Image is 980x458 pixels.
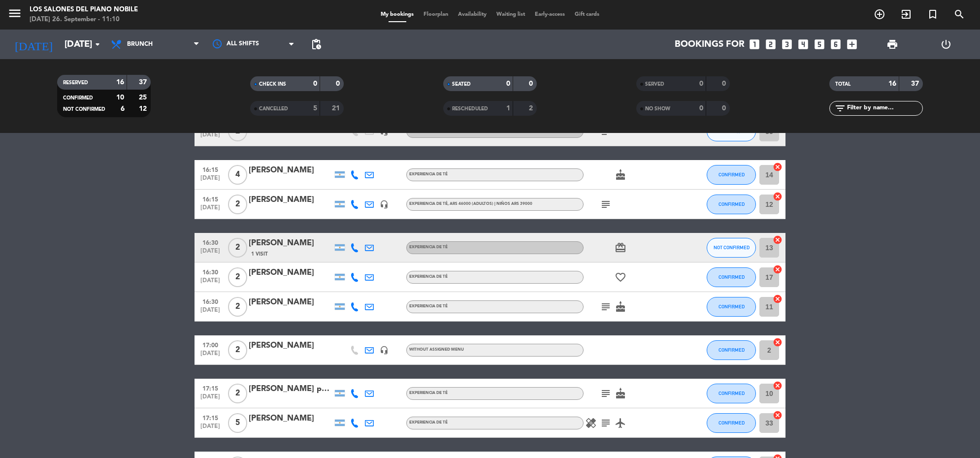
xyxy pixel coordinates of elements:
span: [DATE] [198,423,223,434]
button: CONFIRMED [707,413,756,433]
div: [DATE] 26. September - 11:10 [30,15,138,25]
i: menu [7,6,22,21]
strong: 0 [699,80,703,87]
div: [PERSON_NAME] [249,237,332,250]
i: cancel [773,294,783,304]
span: 16:30 [198,295,223,307]
i: cake [615,301,626,313]
i: headset_mic [380,346,389,355]
span: EXPERIENCIA DE TÉ [409,275,448,279]
span: 16:30 [198,266,223,277]
strong: 12 [139,105,149,112]
strong: 16 [116,79,124,86]
span: [DATE] [198,350,223,361]
span: [DATE] [198,175,223,186]
div: [PERSON_NAME] [249,296,332,309]
i: looks_6 [829,38,842,51]
i: cancel [773,192,783,201]
span: Early-access [530,12,570,17]
span: CONFIRMED [719,391,745,396]
button: CONFIRMED [707,195,756,214]
span: Floorplan [419,12,453,17]
i: cake [615,388,626,399]
strong: 37 [139,79,149,86]
i: looks_4 [797,38,810,51]
span: 2 [228,267,247,287]
i: airplanemode_active [615,417,626,429]
span: CANCELLED [259,106,288,111]
i: arrow_drop_down [92,38,103,50]
span: CONFIRMED [719,201,745,207]
i: cancel [773,235,783,245]
input: Filter by name... [846,103,922,114]
span: [DATE] [198,307,223,318]
i: exit_to_app [900,8,912,20]
span: [DATE] [198,248,223,259]
strong: 0 [722,80,728,87]
span: Gift cards [570,12,604,17]
strong: 1 [506,105,510,112]
span: [DATE] [198,204,223,216]
div: [PERSON_NAME] [249,164,332,177]
button: NOT CONFIRMED [707,238,756,258]
div: [PERSON_NAME] pertine [249,383,332,395]
span: print [886,38,898,50]
strong: 10 [116,94,124,101]
span: pending_actions [310,38,322,50]
span: My bookings [376,12,419,17]
span: CONFIRMED [719,274,745,280]
i: card_giftcard [615,242,626,254]
span: TOTAL [835,82,850,87]
span: Brunch [127,41,153,48]
span: [DATE] [198,131,223,143]
i: turned_in_not [927,8,939,20]
span: CONFIRMED [63,96,93,100]
i: cancel [773,337,783,347]
button: CONFIRMED [707,267,756,287]
i: looks_two [764,38,777,51]
span: RESCHEDULED [452,106,488,111]
span: 4 [228,165,247,185]
div: [PERSON_NAME] [249,194,332,206]
span: 16:30 [198,236,223,248]
i: looks_3 [781,38,793,51]
div: [PERSON_NAME] [249,266,332,279]
i: cancel [773,264,783,274]
i: power_settings_new [940,38,952,50]
strong: 5 [313,105,317,112]
span: CONFIRMED [719,172,745,177]
strong: 16 [888,80,896,87]
span: 2 [228,195,247,214]
span: 17:00 [198,339,223,350]
i: subject [600,198,612,210]
i: filter_list [834,102,846,114]
button: CONFIRMED [707,297,756,317]
strong: 25 [139,94,149,101]
i: add_circle_outline [874,8,885,20]
span: 2 [228,340,247,360]
span: 2 [228,238,247,258]
strong: 0 [506,80,510,87]
span: [DATE] [198,393,223,405]
span: Without assigned menu [409,348,464,352]
i: headset_mic [380,200,389,209]
i: looks_5 [813,38,826,51]
strong: 0 [699,105,703,112]
strong: 37 [911,80,921,87]
div: [PERSON_NAME] [249,339,332,352]
button: CONFIRMED [707,384,756,403]
span: CHECK INS [259,82,286,87]
i: looks_one [748,38,761,51]
button: CONFIRMED [707,340,756,360]
span: SEATED [452,82,471,87]
span: EXPERIENCIA DE TÉ [409,391,448,395]
strong: 0 [336,80,342,87]
span: 16:15 [198,193,223,204]
span: NOT CONFIRMED [714,245,750,250]
strong: 2 [529,105,535,112]
strong: 6 [121,105,125,112]
span: EXPERIENCIA DE TÉ [409,245,448,249]
span: Bookings for [675,39,745,50]
strong: 0 [313,80,317,87]
span: EXPERIENCIA DE TÉ [409,172,448,176]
